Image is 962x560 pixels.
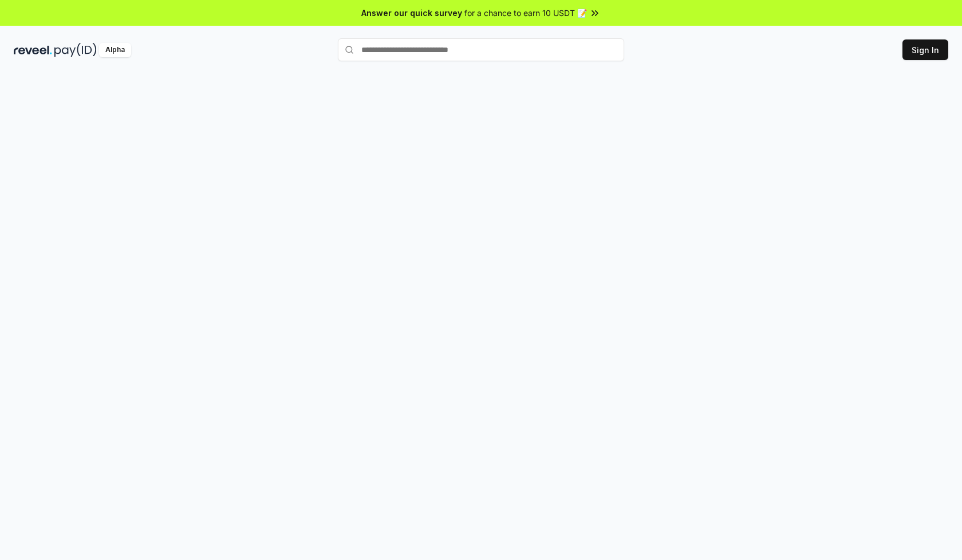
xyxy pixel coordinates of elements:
[99,43,131,57] div: Alpha
[361,7,462,19] span: Answer our quick survey
[464,7,587,19] span: for a chance to earn 10 USDT 📝
[14,43,52,57] img: reveel_dark
[902,39,948,60] button: Sign In
[54,43,97,57] img: pay_id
